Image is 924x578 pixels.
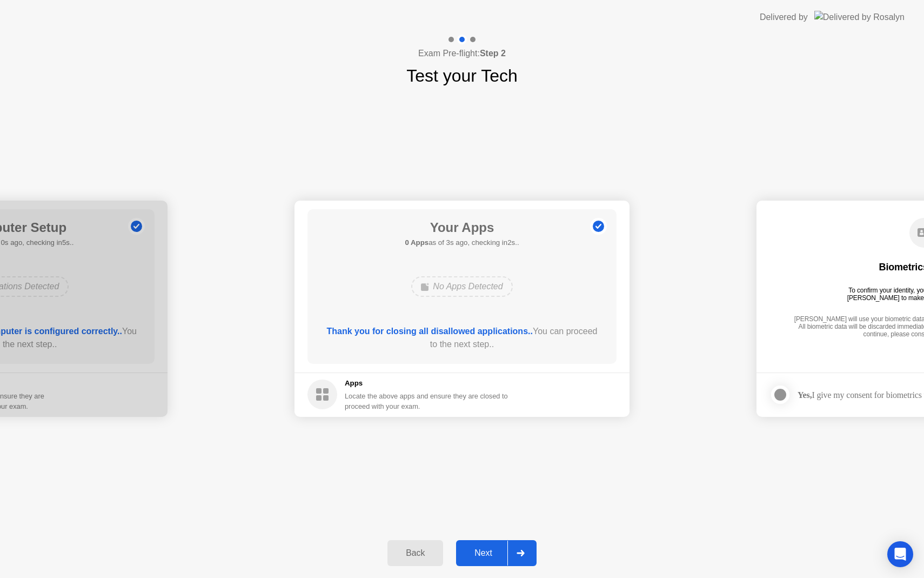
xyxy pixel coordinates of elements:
div: Back [391,548,440,558]
h5: Apps [345,378,508,389]
b: 0 Apps [405,238,428,247]
h1: Your Apps [405,218,519,237]
div: Next [459,548,507,558]
img: Delivered by Rosalyn [814,11,905,23]
b: Thank you for closing all disallowed applications.. [327,327,533,336]
b: Step 2 [480,49,506,58]
button: Next [456,540,537,566]
div: Open Intercom Messenger [887,541,913,567]
div: You can proceed to the next step.. [323,325,601,351]
div: Locate the above apps and ensure they are closed to proceed with your exam. [345,391,508,411]
button: Back [387,540,443,566]
div: Delivered by [760,11,808,24]
strong: Yes, [798,390,812,400]
h1: Test your Tech [406,63,518,89]
h5: as of 3s ago, checking in2s.. [405,237,519,248]
h4: Exam Pre-flight: [418,47,506,60]
div: No Apps Detected [411,276,512,297]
